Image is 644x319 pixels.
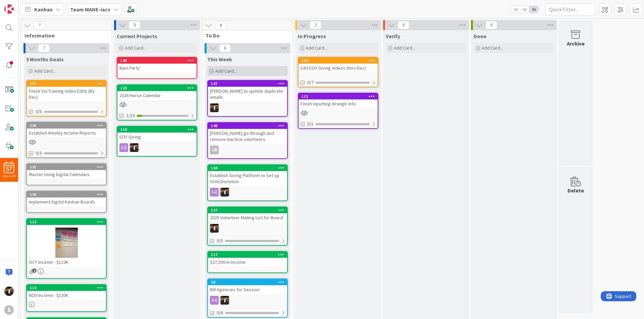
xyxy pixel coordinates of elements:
[208,252,287,258] div: 117
[215,21,226,29] span: 8
[529,6,538,13] span: 3x
[38,44,50,52] span: 7
[27,258,106,266] div: OCT Income - $110K
[545,3,596,15] input: Quick Filter...
[302,58,378,63] div: 134
[307,121,314,128] span: 0/1
[130,143,139,152] img: KS
[4,4,14,14] img: Visit kanbanzone.com
[482,45,503,51] span: Add Card...
[211,124,287,128] div: 146
[34,5,53,13] span: Kanban
[117,58,197,64] div: 145
[117,85,197,91] div: 123
[208,188,287,196] div: KS
[27,219,106,225] div: 113
[30,220,106,224] div: 113
[208,171,287,186] div: Establish Giving Platform to Set up Vote/Donation
[117,85,197,100] div: 1232026 Horse Calendar
[208,279,287,294] div: 36Bill Agencies for Session
[14,1,31,9] span: Support
[27,164,106,179] div: 131Master Using Digital Calendars
[36,108,42,115] span: 0/5
[117,127,197,141] div: 119EOY Giving
[486,21,497,29] span: 0
[211,208,287,213] div: 127
[208,165,287,186] div: 144Establish Giving Platform to Set up Vote/Donation
[27,123,106,137] div: 135Establish Weekly Income Reports
[302,94,378,99] div: 112
[299,93,378,108] div: 112Finish inputting Wranglr info
[208,207,287,213] div: 127
[208,296,287,305] div: KS
[210,103,219,112] img: KS
[32,268,37,273] span: 1
[27,191,106,206] div: 130Implement Digital Kanban Boards
[27,81,106,87] div: 137
[208,207,287,222] div: 1272025 Volunteer Mailing List for Board
[208,87,287,101] div: [PERSON_NAME] to update duplicate emails
[567,39,585,48] div: Archive
[30,286,106,290] div: 114
[4,287,14,296] img: KS
[215,68,237,74] span: Add Card...
[306,45,327,51] span: Add Card...
[27,81,106,101] div: 137Finish Vol Training Video Edits (By Dec)
[208,258,287,266] div: $27,500 in Income
[299,93,378,99] div: 112
[299,64,378,72] div: Edit EOY Giving Videos (Nov-Dec)
[27,129,106,137] div: Establish Weekly Income Reports
[30,123,106,128] div: 135
[220,296,229,305] img: KS
[34,68,56,74] span: Add Card...
[120,58,197,63] div: 145
[27,285,106,291] div: 114
[70,6,110,13] b: Team MANE-iacs
[120,127,197,132] div: 119
[299,99,378,108] div: Finish inputting Wranglr info
[117,133,197,141] div: EOY Giving
[217,237,223,244] span: 0/5
[24,32,103,39] span: Information
[34,21,45,29] span: 7
[206,32,284,39] span: To Do
[30,81,106,86] div: 137
[398,21,409,29] span: 0
[307,79,314,86] span: 0/7
[27,87,106,101] div: Finish Vol Training Video Edits (By Dec)
[208,165,287,171] div: 144
[207,56,232,63] span: This Week
[208,279,287,285] div: 36
[30,165,106,169] div: 131
[299,58,378,64] div: 134
[386,33,400,39] span: Verify
[208,213,287,222] div: 2025 Volunteer Mailing List for Board
[120,86,197,90] div: 123
[117,33,157,39] span: Current Projects
[117,91,197,100] div: 2026 Horse Calendar
[208,129,287,144] div: [PERSON_NAME] go through and remove inactive volunteers
[6,167,12,171] span: 57
[208,285,287,294] div: Bill Agencies for Session
[211,252,287,257] div: 117
[27,197,106,206] div: Implement Digital Kanban Boards
[26,56,64,63] span: 3 Months Goals
[220,188,229,196] img: KS
[125,45,146,51] span: Add Card...
[27,285,106,300] div: 114NOV Income - $130K
[27,164,106,170] div: 131
[511,6,520,13] span: 1x
[394,45,415,51] span: Add Card...
[211,81,287,86] div: 147
[129,21,140,29] span: 3
[117,143,197,152] div: KS
[208,81,287,87] div: 147
[208,146,287,154] div: LB
[117,58,197,72] div: 145Barn Party
[211,280,287,285] div: 36
[27,170,106,179] div: Master Using Digital Calendars
[219,44,231,52] span: 6
[117,127,197,133] div: 119
[299,58,378,72] div: 134Edit EOY Giving Videos (Nov-Dec)
[27,219,106,266] div: 113OCT Income - $110K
